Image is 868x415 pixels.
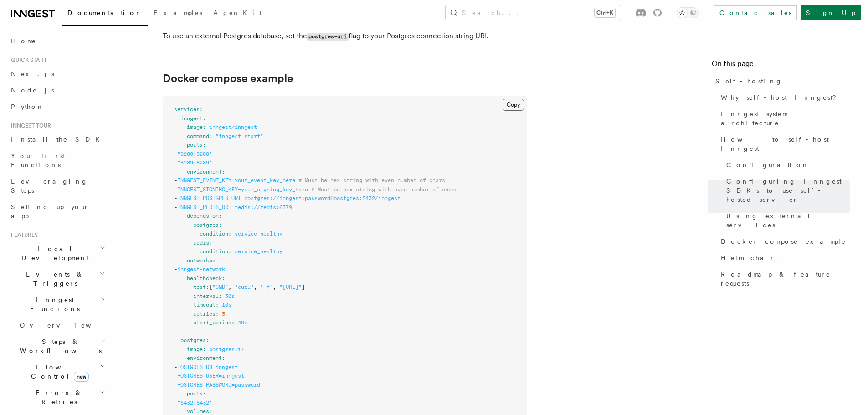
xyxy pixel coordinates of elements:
a: Docker compose example [163,72,293,85]
span: Install the SDK [11,136,105,143]
span: : [219,222,222,228]
span: Helm chart [721,253,777,262]
span: : [203,124,206,130]
span: Why self-host Inngest? [721,93,842,102]
span: Python [11,103,44,110]
span: : [200,106,203,113]
span: 30s [225,293,235,299]
span: healthcheck [187,275,222,282]
span: INNGEST_REDIS_URI=redis://redis:6379 [177,204,292,210]
span: 3 [222,311,225,317]
span: ] [302,284,305,290]
a: Configuring Inngest SDKs to use self-hosted server [723,173,850,208]
a: Using external services [723,208,850,233]
button: Copy [503,99,524,111]
span: retries [193,311,216,317]
span: Setting up your app [11,203,89,220]
span: interval [193,293,219,299]
span: : [228,248,231,255]
span: : [209,133,212,139]
span: Next.js [11,70,54,77]
span: Configuring Inngest SDKs to use self-hosted server [726,177,850,204]
span: Documentation [67,9,143,16]
span: Using external services [726,211,850,230]
button: Events & Triggers [7,266,107,292]
a: Configuration [723,157,850,173]
span: - [174,266,177,272]
span: Overview [20,322,113,329]
span: ports [187,390,203,397]
span: condition [200,231,228,237]
span: : [203,390,206,397]
span: : [222,355,225,361]
span: INNGEST_SIGNING_KEY=your_signing_key_here [177,186,308,193]
span: , [228,284,231,290]
span: : [222,275,225,282]
span: : [219,213,222,219]
span: image [187,346,203,353]
span: : [206,337,209,343]
span: INNGEST_EVENT_KEY=your_event_key_here [177,177,295,184]
span: postgres:17 [209,346,244,353]
span: inngest [180,115,203,122]
a: Next.js [7,66,107,82]
span: "inngest start" [216,133,263,139]
span: : [231,319,235,326]
a: Sign Up [801,5,861,20]
span: - [174,186,177,193]
span: : [209,240,212,246]
span: environment [187,355,222,361]
span: "curl" [235,284,254,290]
span: postgres [180,337,206,343]
span: Docker compose example [721,237,846,246]
span: Steps & Workflows [16,337,102,355]
span: "5432:5432" [177,400,212,406]
a: Contact sales [714,5,797,20]
button: Inngest Functions [7,292,107,317]
span: - [174,373,177,379]
span: Local Development [7,244,99,262]
span: command [187,133,209,139]
span: Leveraging Steps [11,178,88,194]
code: postgres-uri [307,33,349,41]
a: Roadmap & feature requests [717,266,850,292]
span: inngest-network [177,266,225,272]
span: services [174,106,200,113]
span: Self-hosting [715,77,782,86]
span: - [174,364,177,370]
span: POSTGRES_PASSWORD=password [177,382,260,388]
span: : [209,408,212,415]
span: - [174,400,177,406]
span: - [174,159,177,166]
span: Inngest Functions [7,295,98,313]
span: How to self-host Inngest [721,135,850,153]
span: redis [193,240,209,246]
span: postgres [193,222,219,228]
a: Your first Functions [7,148,107,173]
a: Python [7,98,107,115]
a: Overview [16,317,107,333]
span: timeout [193,302,216,308]
a: Examples [148,3,208,25]
h4: On this page [712,58,850,73]
a: Setting up your app [7,199,107,224]
span: Configuration [726,160,809,169]
span: Roadmap & feature requests [721,270,850,288]
span: new [74,372,89,382]
a: Documentation [62,3,148,26]
span: : [203,115,206,122]
a: Install the SDK [7,131,107,148]
a: Node.js [7,82,107,98]
a: Helm chart [717,250,850,266]
span: image [187,124,203,130]
span: - [174,195,177,201]
a: Inngest system architecture [717,106,850,131]
span: "-f" [260,284,273,290]
span: # Must be hex string with even number of chars [298,177,445,184]
span: Node.js [11,87,54,94]
a: How to self-host Inngest [717,131,850,157]
span: POSTGRES_USER=inngest [177,373,244,379]
span: - [174,382,177,388]
kbd: Ctrl+K [595,8,615,17]
span: networks [187,257,212,264]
